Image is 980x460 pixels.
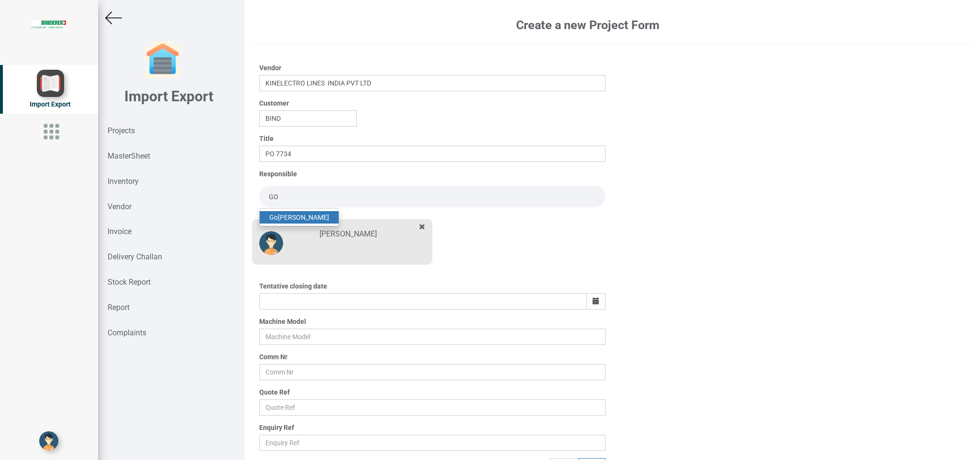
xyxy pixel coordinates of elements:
label: Enquiry Ref [259,423,294,432]
input: Search using name [259,75,605,91]
label: Customer [259,98,289,108]
span: Import Export [30,100,71,108]
input: Search using name [259,110,357,127]
strong: MasterSheet [108,151,150,160]
strong: Go [269,214,278,221]
input: Quote Ref [259,399,605,416]
a: Go[PERSON_NAME] [260,211,339,224]
strong: Stock Report [108,278,151,287]
div: [PERSON_NAME] [312,229,432,240]
strong: Vendor [108,202,132,211]
label: Vendor [259,63,281,73]
b: Create a new Project Form [516,18,660,32]
b: Import Export [124,88,213,105]
input: Search and select a user to add him/her in this group [259,186,605,207]
input: Enquiry Ref [259,435,605,451]
label: Machine Model [259,317,306,326]
label: Title [259,134,274,143]
label: Tentative closing date [259,281,327,291]
strong: Delivery Challan [108,252,162,261]
input: Machine Model [259,329,605,345]
input: Comm Nr [259,364,605,380]
img: garage-closed.png [143,41,182,79]
input: Title [259,146,605,162]
label: Quote Ref [259,387,290,397]
strong: Report [108,303,130,312]
strong: Invoice [108,227,132,236]
label: Comm Nr [259,352,287,362]
img: DP [259,231,283,255]
strong: Projects [108,126,135,135]
strong: Complaints [108,328,146,337]
strong: Inventory [108,177,139,186]
label: Responsible [259,169,297,179]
